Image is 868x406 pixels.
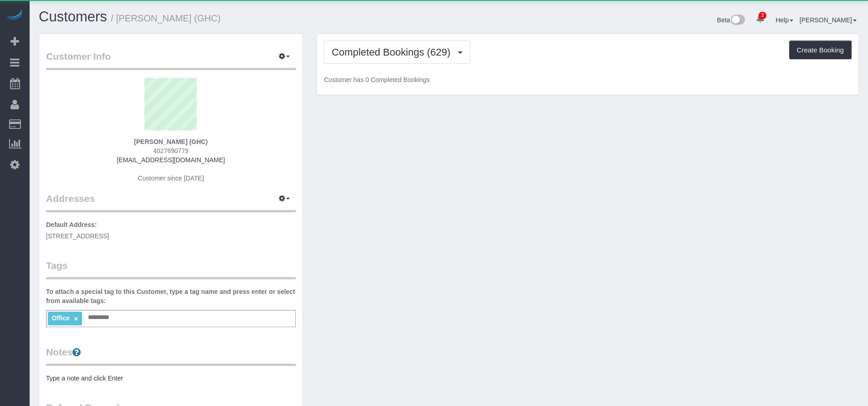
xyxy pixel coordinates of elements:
img: Automaid Logo [5,9,24,22]
legend: Tags [46,259,296,279]
p: Customer has 0 Completed Bookings [324,75,852,84]
pre: Type a note and click Enter [46,374,296,383]
label: To attach a special tag to this Customer, type a tag name and press enter or select from availabl... [46,287,296,305]
span: Completed Bookings (629) [332,46,455,58]
a: 2 [751,9,769,29]
a: Help [776,16,793,24]
small: / [PERSON_NAME] (GHC) [111,13,221,23]
a: × [74,315,78,323]
button: Completed Bookings (629) [324,41,470,64]
span: 4027690779 [153,147,189,154]
a: [PERSON_NAME] [800,16,857,24]
strong: [PERSON_NAME] (GHC) [134,138,208,145]
span: [STREET_ADDRESS] [46,232,109,240]
a: [EMAIL_ADDRESS][DOMAIN_NAME] [117,156,225,164]
a: Beta [717,16,745,24]
legend: Notes [46,345,296,366]
span: 2 [759,12,766,19]
a: Customers [39,9,107,25]
legend: Customer Info [46,50,296,70]
label: Default Address: [46,220,97,229]
span: Office [51,314,70,322]
img: New interface [730,15,745,26]
span: Customer since [DATE] [138,175,204,182]
button: Create Booking [789,41,852,60]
